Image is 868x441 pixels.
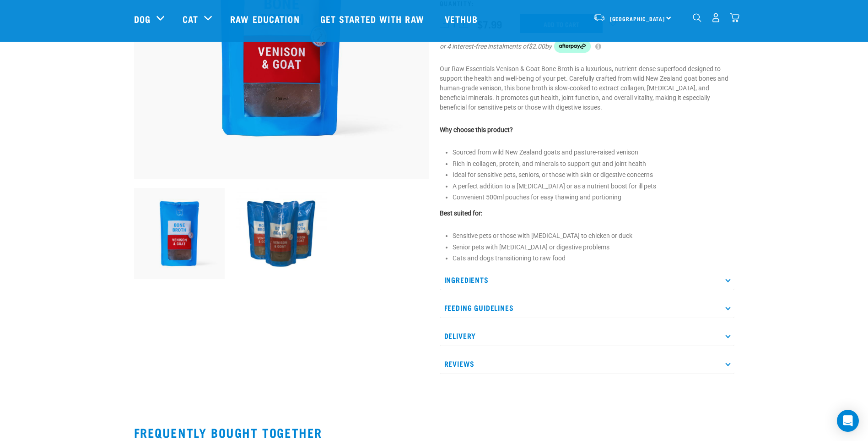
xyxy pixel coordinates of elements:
[440,270,734,290] p: Ingredients
[453,231,734,241] li: Sensitive pets or those with [MEDICAL_DATA] to chicken or duck
[711,13,721,22] img: user.png
[436,0,490,37] a: Vethub
[440,209,482,217] strong: Best suited for:
[554,40,591,53] img: Afterpay
[453,148,734,157] li: Sourced from wild New Zealand goats and pasture-raised venison
[528,42,545,51] span: $2.00
[610,17,665,20] span: [GEOGRAPHIC_DATA]
[236,188,327,279] img: Raw Essentials Venison & Goat Bone Broth For Pets
[453,193,734,202] li: Convenient 500ml pouches for easy thawing and portioning
[453,243,734,252] li: Senior pets with [MEDICAL_DATA] or digestive problems
[593,13,605,22] img: van-moving.png
[453,159,734,169] li: Rich in collagen, protein, and minerals to support gut and joint health
[453,170,734,180] li: Ideal for sensitive pets, seniors, or those with skin or digestive concerns
[440,40,734,53] div: or 4 interest-free instalments of by
[837,410,859,432] div: Open Intercom Messenger
[440,64,734,112] p: Our Raw Essentials Venison & Goat Bone Broth is a luxurious, nutrient-dense superfood designed to...
[134,12,151,26] a: Dog
[693,13,701,22] img: home-icon-1@2x.png
[311,0,436,37] a: Get started with Raw
[134,188,225,279] img: Raw Essentials Venison Goat Novel Protein Hypoallergenic Bone Broth Cats & Dogs
[440,298,734,318] p: Feeding Guidelines
[221,0,311,37] a: Raw Education
[440,325,734,346] p: Delivery
[440,126,513,133] strong: Why choose this product?
[453,182,734,191] li: A perfect addition to a [MEDICAL_DATA] or as a nutrient boost for ill pets
[730,13,739,22] img: home-icon@2x.png
[453,254,734,263] li: Cats and dogs transitioning to raw food
[183,12,198,26] a: Cat
[440,353,734,374] p: Reviews
[134,425,734,440] h2: Frequently bought together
